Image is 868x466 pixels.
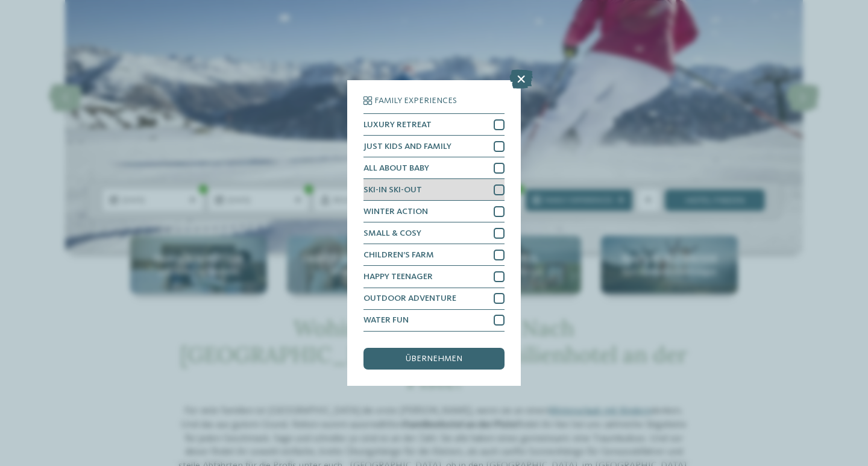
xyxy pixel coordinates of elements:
span: WATER FUN [363,316,409,324]
span: ALL ABOUT BABY [363,164,429,172]
span: LUXURY RETREAT [363,121,432,129]
span: übernehmen [406,354,462,363]
span: WINTER ACTION [363,207,428,216]
span: JUST KIDS AND FAMILY [363,142,451,151]
span: SKI-IN SKI-OUT [363,186,422,194]
span: OUTDOOR ADVENTURE [363,294,456,303]
span: Family Experiences [374,96,457,105]
span: HAPPY TEENAGER [363,272,433,281]
span: SMALL & COSY [363,229,421,238]
span: CHILDREN’S FARM [363,251,434,259]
